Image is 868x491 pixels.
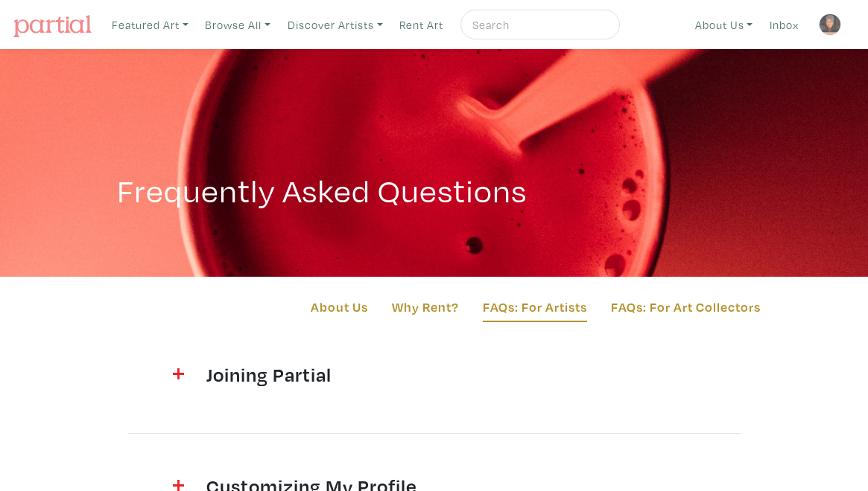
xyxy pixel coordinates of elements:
[471,16,606,34] input: Search
[483,297,587,322] a: FAQs: For Artists
[763,10,805,40] a: Inbox
[173,480,184,491] img: plus.svg
[393,10,450,40] a: Rent Art
[392,297,459,317] a: Why Rent?
[281,10,390,40] a: Discover Artists
[611,297,761,317] a: FAQs: For Art Collectors
[117,129,752,210] h1: Frequently Asked Questions
[198,10,277,40] a: Browse All
[173,368,184,379] img: plus.svg
[206,362,661,386] h4: Joining Partial
[105,10,195,40] a: Featured Art
[311,297,368,317] a: About Us
[688,10,760,40] a: About Us
[819,13,841,36] img: phpThumb.php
